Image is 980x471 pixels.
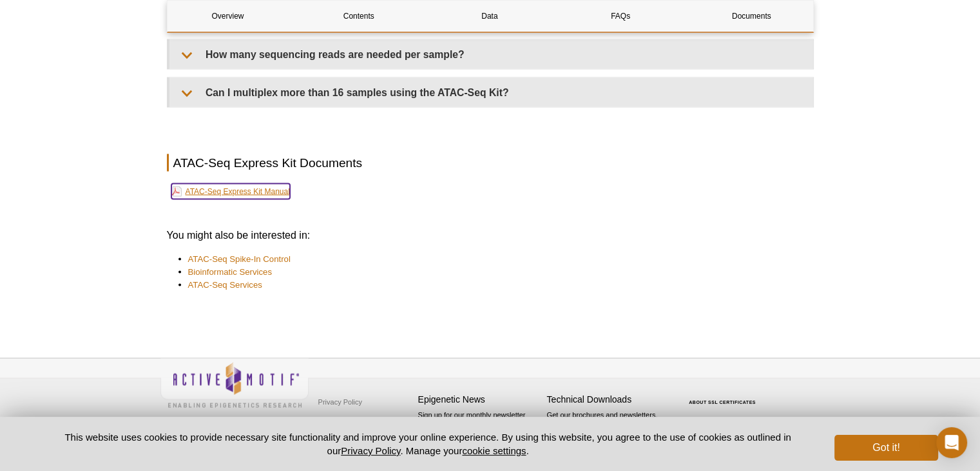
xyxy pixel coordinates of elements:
[547,410,669,443] p: Get our brochures and newsletters, or request them by mail.
[560,1,681,32] a: FAQs
[298,1,419,32] a: Contents
[167,154,814,172] h2: ATAC-Seq Express Kit Documents
[168,1,289,32] a: Overview
[315,412,383,431] a: Terms & Conditions
[689,400,756,405] a: ABOUT SSL CERTIFICATES
[169,40,813,69] summary: How many sequencing reads are needed per sample?
[834,435,937,461] button: Got it!
[418,394,541,405] h4: Epigenetic News
[171,184,290,199] a: ATAC-Seq Express Kit Manual
[341,445,400,456] a: Privacy Policy
[429,1,550,32] a: Data
[160,359,309,411] img: Active Motif,
[547,394,669,405] h4: Technical Downloads
[169,78,813,107] summary: Can I multiplex more than 16 samples using the ATAC-Seq Kit?
[936,427,967,458] div: Open Intercom Messenger
[676,381,773,410] table: Click to Verify - This site chose Symantec SSL for secure e-commerce and confidential communicati...
[167,228,814,243] h3: You might also be interested in:
[188,279,262,292] a: ATAC-Seq Services
[315,392,365,412] a: Privacy Policy
[188,253,291,266] a: ATAC-Seq Spike-In Control
[188,266,272,279] a: Bioinformatic Services
[418,410,541,454] p: Sign up for our monthly newsletter highlighting recent publications in the field of epigenetics.
[462,445,526,456] button: cookie settings
[691,1,812,32] a: Documents
[43,430,814,457] p: This website uses cookies to provide necessary site functionality and improve your online experie...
